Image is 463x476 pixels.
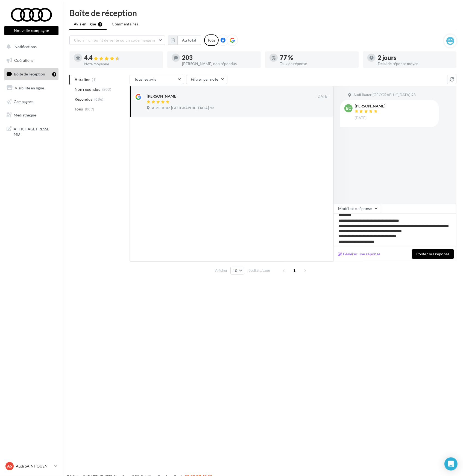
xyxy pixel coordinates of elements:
[4,461,58,471] a: AS Audi SAINT OUEN
[4,26,58,35] button: Nouvelle campagne
[14,99,33,104] span: Campagnes
[85,107,94,111] span: (889)
[14,113,36,117] span: Médiathèque
[130,75,184,84] button: Tous les avis
[182,55,256,61] div: 203
[378,55,452,61] div: 2 jours
[7,463,12,469] span: AS
[317,94,329,99] span: [DATE]
[177,36,201,45] button: Au total
[134,77,156,81] span: Tous les avis
[290,266,299,275] span: 1
[3,96,60,107] a: Campagnes
[346,106,351,111] span: BC
[16,463,52,469] p: Audi SAINT OUEN
[355,116,367,121] span: [DATE]
[333,204,381,213] button: Modèle de réponse
[247,268,270,273] span: résultats/page
[3,109,60,121] a: Médiathèque
[14,125,56,137] span: AFFICHAGE PRESSE MD
[102,87,112,92] span: (203)
[52,72,56,77] div: 1
[75,97,92,102] span: Répondus
[152,106,214,111] span: Audi Bauer [GEOGRAPHIC_DATA] 93
[3,41,57,52] button: Notifications
[444,457,458,471] div: Open Intercom Messenger
[186,75,227,84] button: Filtrer par note
[84,62,159,66] div: Note moyenne
[230,267,244,274] button: 10
[168,36,201,45] button: Au total
[412,249,454,259] button: Poster ma réponse
[3,82,60,94] a: Visibilité en ligne
[84,55,159,61] div: 4.4
[353,93,416,98] span: Audi Bauer [GEOGRAPHIC_DATA] 93
[355,104,385,108] div: [PERSON_NAME]
[336,251,383,257] button: Générer une réponse
[69,9,456,17] div: Boîte de réception
[14,72,45,76] span: Boîte de réception
[233,268,238,273] span: 10
[215,268,227,273] span: Afficher
[204,34,219,46] div: Tous
[15,86,44,90] span: Visibilité en ligne
[147,94,177,99] div: [PERSON_NAME]
[3,55,60,66] a: Opérations
[280,62,354,66] div: Taux de réponse
[69,36,165,45] button: Choisir un point de vente ou un code magasin
[280,55,354,61] div: 77 %
[112,21,138,27] span: Commentaires
[74,38,155,42] span: Choisir un point de vente ou un code magasin
[182,62,256,66] div: [PERSON_NAME] non répondus
[378,62,452,66] div: Délai de réponse moyen
[94,97,104,101] span: (686)
[3,68,60,80] a: Boîte de réception1
[14,58,33,63] span: Opérations
[75,106,83,112] span: Tous
[3,123,60,139] a: AFFICHAGE PRESSE MD
[14,44,37,49] span: Notifications
[75,87,100,92] span: Non répondus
